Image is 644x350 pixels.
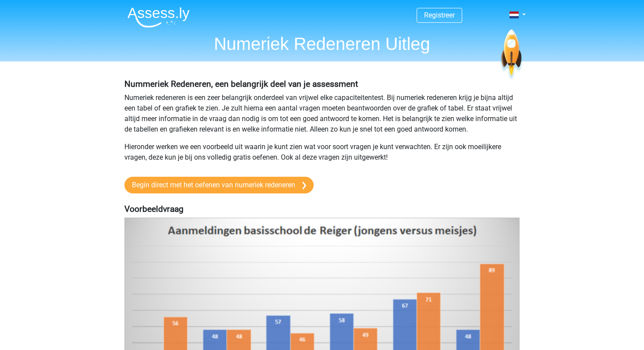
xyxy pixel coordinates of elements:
[124,204,184,214] b: Voorbeeldvraag
[124,177,314,193] a: Begin direct met het oefenen van numeriek redeneren
[424,11,455,19] a: Registreer
[127,7,190,28] img: Assessly
[124,79,358,89] b: Nummeriek Redeneren, een belangrijk deel van je assessment
[120,33,524,54] h1: Numeriek Redeneren Uitleg
[499,29,524,81] img: spaceship.7d73109d6933.svg
[124,142,520,163] p: Hieronder werken we een voorbeeld uit waarin je kunt zien wat voor soort vragen je kunt verwachte...
[302,182,306,189] img: arrow-right.e5bd35279c78.svg
[124,93,520,135] p: Numeriek redeneren is een zeer belangrijk onderdeel van vrijwel elke capaciteitentest. Bij numeri...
